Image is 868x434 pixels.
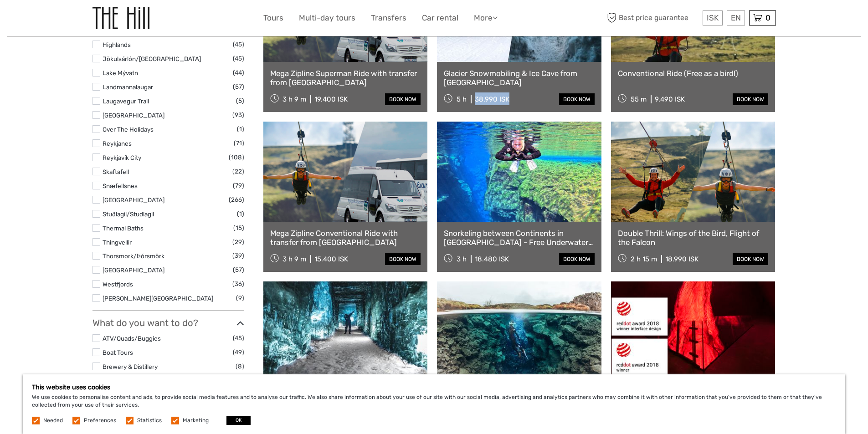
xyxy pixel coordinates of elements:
a: Mega Zipline Superman Ride with transfer from [GEOGRAPHIC_DATA] [270,69,421,87]
div: 18.990 ISK [665,255,699,263]
span: (29) [232,237,244,247]
a: Snorkeling between Continents in [GEOGRAPHIC_DATA] - Free Underwater Photos [444,229,595,247]
span: (44) [233,67,244,78]
span: (266) [229,194,244,205]
a: Glacier Snowmobiling & Ice Cave from [GEOGRAPHIC_DATA] [444,69,595,87]
a: Tours [263,11,283,25]
span: 3 h 9 m [282,95,306,103]
button: Open LiveChat chat widget [105,14,116,25]
a: [GEOGRAPHIC_DATA] [103,266,164,274]
a: Landmannalaugar [103,83,153,91]
div: 19.400 ISK [314,95,348,103]
span: (93) [232,110,244,120]
a: Jökulsárlón/[GEOGRAPHIC_DATA] [103,55,201,62]
a: Highlands [103,41,131,48]
span: 5 h [457,95,467,103]
span: (39) [232,250,244,261]
a: Thingvellir [103,239,132,246]
img: The Hill [92,7,149,29]
a: More [474,11,498,25]
span: 55 m [631,95,647,103]
span: (79) [233,180,244,191]
a: Mega Zipline Conventional Ride with transfer from [GEOGRAPHIC_DATA] [270,229,421,247]
span: (15) [233,223,244,233]
span: (1) [237,209,244,219]
span: 2 h 15 m [631,255,657,263]
div: 18.480 ISK [475,255,509,263]
p: We're away right now. Please check back later! [13,16,103,23]
span: (22) [232,166,244,177]
span: (36) [232,279,244,289]
a: Skaftafell [103,168,129,175]
label: Preferences [84,417,116,424]
a: Transfers [371,11,406,25]
a: Conventional Ride (Free as a bird!) [618,69,769,78]
div: We use cookies to personalise content and ads, to provide social media features and to analyse ou... [23,374,845,434]
h3: What do you want to do? [92,317,244,328]
a: Over The Holidays [103,126,154,133]
a: Thermal Baths [103,225,144,232]
span: (45) [233,39,244,50]
label: Needed [43,417,63,424]
a: Stuðlagil/Studlagil [103,210,154,218]
div: 38.990 ISK [475,95,509,103]
a: ATV/Quads/Buggies [103,335,161,342]
label: Marketing [183,417,209,424]
span: 0 [764,13,772,22]
div: EN [727,10,745,26]
span: 3 h [457,255,467,263]
a: book now [733,93,768,105]
a: Car rental [422,11,458,25]
a: book now [559,253,595,265]
a: Lake Mývatn [103,69,138,77]
span: Best price guarantee [605,10,700,26]
span: (45) [233,333,244,343]
label: Statistics [137,417,162,424]
a: Double Thrill: Wings of the Bird, Flight of the Falcon [618,229,769,247]
a: Reykjavík City [103,154,141,161]
a: Boat Tours [103,349,133,356]
a: book now [385,253,421,265]
a: [GEOGRAPHIC_DATA] [103,112,164,119]
a: [GEOGRAPHIC_DATA] [103,196,164,204]
a: Multi-day tours [299,11,355,25]
div: 15.400 ISK [314,255,348,263]
button: OK [226,416,251,425]
span: (9) [236,293,244,303]
a: Brewery & Distillery [103,363,158,370]
span: (57) [233,82,244,92]
a: Reykjanes [103,140,132,147]
a: Thorsmork/Þórsmörk [103,252,164,260]
span: ISK [707,13,719,22]
span: 3 h 9 m [282,255,306,263]
a: Snæfellsnes [103,182,138,189]
a: Laugavegur Trail [103,97,149,105]
span: (71) [234,138,244,148]
a: [PERSON_NAME][GEOGRAPHIC_DATA] [103,295,213,302]
span: (1) [237,124,244,134]
div: 9.490 ISK [655,95,685,103]
span: (45) [233,53,244,64]
a: book now [733,253,768,265]
h5: This website uses cookies [32,383,836,391]
span: (108) [229,152,244,163]
span: (57) [233,265,244,275]
a: book now [559,93,595,105]
a: book now [385,93,421,105]
span: (49) [233,347,244,357]
span: (5) [236,96,244,106]
a: Westfjords [103,281,133,288]
span: (8) [236,361,244,372]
